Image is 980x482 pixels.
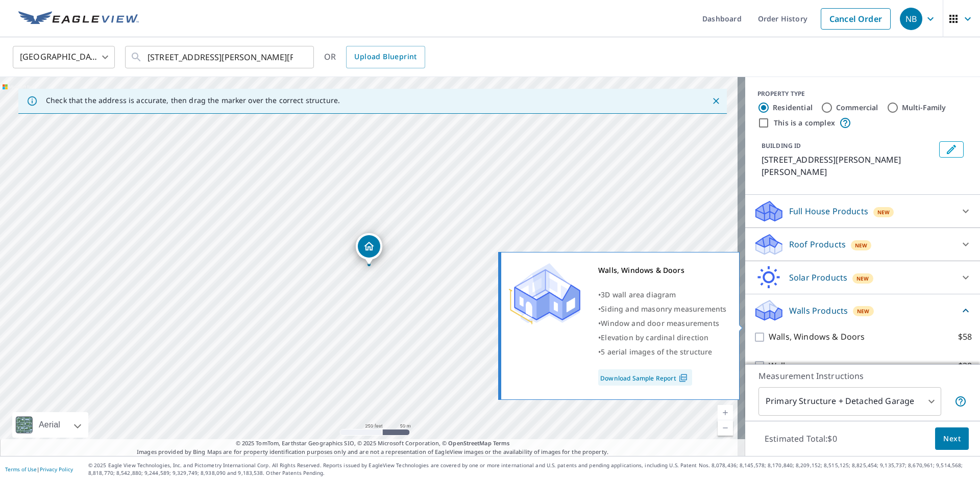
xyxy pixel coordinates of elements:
p: Measurement Instructions [758,370,967,382]
span: Upload Blueprint [354,50,416,63]
span: 5 aerial images of the structure [601,347,712,357]
div: Primary Structure + Detached Garage [758,387,941,416]
div: Roof ProductsNew [753,232,972,257]
p: Check that the address is accurate, then drag the marker over the correct structure. [46,96,340,105]
img: EV Logo [18,11,139,27]
button: Edit building 1 [939,141,964,158]
span: Next [943,433,961,445]
div: • [598,331,726,345]
p: Full House Products [789,205,868,217]
label: This is a complex [774,118,835,128]
p: Walls Products [789,305,848,317]
img: Premium [509,263,580,324]
span: Window and door measurements [601,318,719,328]
button: Next [935,427,969,450]
input: Search by address or latitude-longitude [148,43,293,71]
div: Solar ProductsNew [753,265,972,290]
p: BUILDING ID [762,141,801,150]
p: | [5,466,73,472]
span: New [857,307,870,315]
label: Residential [773,103,813,113]
div: Walls ProductsNew [753,298,972,322]
div: Full House ProductsNew [753,199,972,223]
p: Roof Products [789,238,846,250]
p: $38 [958,360,972,372]
a: OpenStreetMap [448,439,491,447]
button: Close [709,94,723,108]
div: • [598,288,726,302]
div: [GEOGRAPHIC_DATA] [13,43,115,71]
div: Dropped pin, building 1, Residential property, 3233 Queen Jean Dr Arnold, MO 63010 [356,233,382,265]
a: Current Level 17, Zoom In [718,405,733,420]
a: Download Sample Report [598,369,692,386]
span: Your report will include the primary structure and a detached garage if one exists. [954,395,967,408]
div: • [598,345,726,359]
span: 3D wall area diagram [601,290,676,299]
div: • [598,302,726,316]
p: [STREET_ADDRESS][PERSON_NAME][PERSON_NAME] [762,154,935,178]
span: New [855,241,868,249]
div: OR [324,46,425,68]
a: Terms [493,439,510,447]
label: Multi-Family [902,103,946,113]
img: Pdf Icon [676,373,690,383]
div: PROPERTY TYPE [757,89,968,98]
p: Walls [769,360,790,372]
div: • [598,316,726,331]
a: Privacy Policy [40,466,73,473]
p: $58 [958,331,972,343]
span: New [877,208,890,216]
span: Siding and masonry measurements [601,304,726,314]
a: Terms of Use [5,466,37,473]
p: Walls, Windows & Doors [769,331,865,343]
div: NB [900,8,922,30]
p: Solar Products [789,271,847,284]
span: New [856,274,869,283]
p: Estimated Total: $0 [756,427,845,450]
div: Aerial [36,412,63,438]
p: © 2025 Eagle View Technologies, Inc. and Pictometry International Corp. All Rights Reserved. Repo... [88,462,975,477]
a: Upload Blueprint [346,46,425,68]
span: Elevation by cardinal direction [601,333,708,342]
div: Aerial [12,412,88,438]
span: © 2025 TomTom, Earthstar Geographics SIO, © 2025 Microsoft Corporation, © [236,439,510,448]
a: Cancel Order [821,8,891,30]
label: Commercial [836,103,878,113]
div: Walls, Windows & Doors [598,263,726,277]
a: Current Level 17, Zoom Out [718,420,733,436]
